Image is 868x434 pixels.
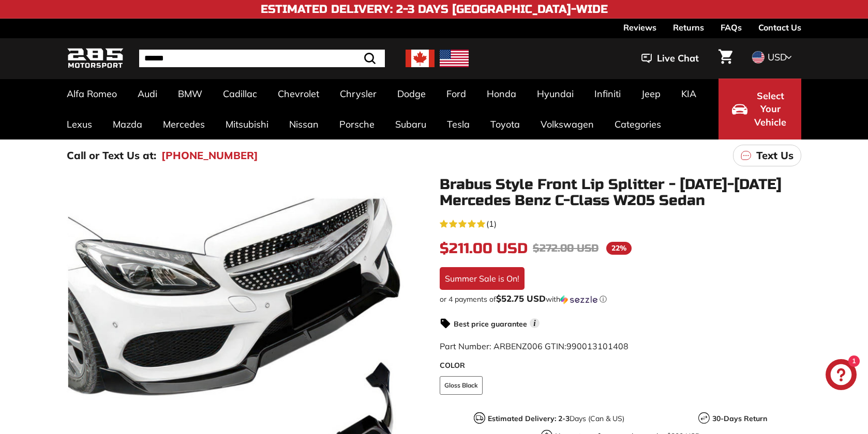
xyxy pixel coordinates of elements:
a: Cart [712,41,739,76]
a: Nissan [279,109,329,139]
span: USD [768,51,787,63]
a: Infiniti [584,79,631,109]
a: Text Us [733,145,801,166]
span: Select Your Vehicle [753,89,788,129]
h4: Estimated Delivery: 2-3 Days [GEOGRAPHIC_DATA]-Wide [261,3,608,16]
span: $211.00 USD [440,240,528,257]
a: Contact Us [758,19,801,36]
a: Returns [673,19,704,36]
a: Toyota [480,109,530,139]
a: Cadillac [213,79,267,109]
a: Hyundai [527,79,584,109]
a: Subaru [385,109,437,139]
h1: Brabus Style Front Lip Splitter - [DATE]-[DATE] Mercedes Benz C-Class W205 Sedan [440,177,801,209]
a: Dodge [387,79,436,109]
div: or 4 payments of$52.75 USDwithSezzle Click to learn more about Sezzle [440,294,801,304]
strong: Estimated Delivery: 2-3 [488,414,570,423]
a: Audi [127,79,168,109]
a: Porsche [329,109,385,139]
a: FAQs [721,19,742,36]
span: $272.00 USD [533,242,598,255]
a: Jeep [631,79,671,109]
div: Summer Sale is On! [440,267,525,290]
input: Search [139,50,385,67]
span: Live Chat [657,52,699,65]
label: COLOR [440,360,801,371]
a: Honda [476,79,527,109]
a: [PHONE_NUMBER] [161,148,258,163]
img: Logo_285_Motorsport_areodynamics_components [67,47,124,71]
a: Lexus [56,109,102,139]
span: $52.75 USD [496,293,546,304]
button: Select Your Vehicle [719,79,801,139]
a: Categories [604,109,671,139]
a: Mitsubishi [215,109,279,139]
span: 22% [606,242,632,255]
a: Tesla [437,109,480,139]
span: (1) [486,218,497,230]
inbox-online-store-chat: Shopify online store chat [822,359,860,393]
a: Mercedes [153,109,215,139]
a: Alfa Romeo [56,79,127,109]
a: Volkswagen [530,109,604,139]
p: Call or Text Us at: [67,148,156,163]
a: Ford [436,79,476,109]
p: Text Us [756,148,794,163]
strong: 30-Days Return [712,414,767,423]
a: 5.0 rating (1 votes) [440,216,801,230]
button: Live Chat [628,45,712,71]
div: or 4 payments of with [440,294,801,304]
a: Reviews [623,19,656,36]
p: Days (Can & US) [488,413,624,424]
span: Part Number: ARBENZ006 GTIN: [440,341,628,351]
span: i [530,318,540,328]
a: Chrysler [330,79,387,109]
img: Sezzle [560,295,597,304]
a: Mazda [102,109,153,139]
a: KIA [671,79,707,109]
a: Chevrolet [267,79,330,109]
span: 990013101408 [566,341,628,351]
strong: Best price guarantee [454,319,527,329]
a: BMW [168,79,213,109]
